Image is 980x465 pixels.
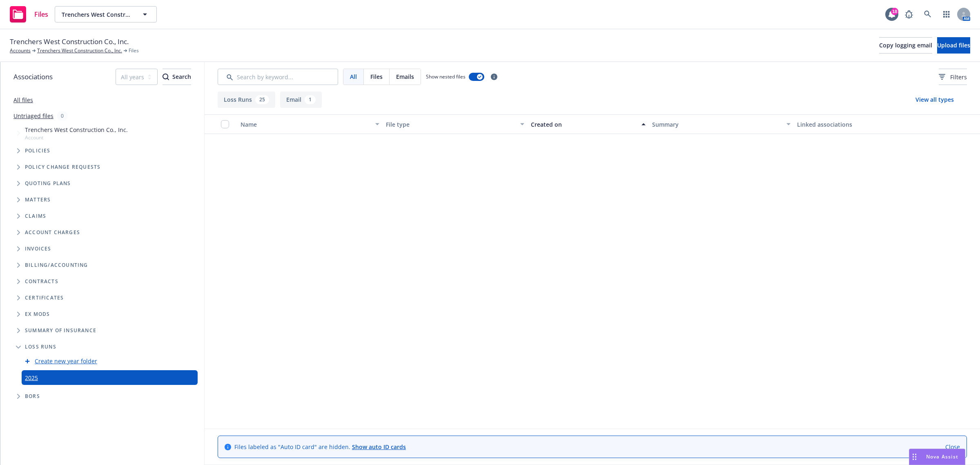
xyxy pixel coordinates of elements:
[163,74,169,80] svg: Search
[305,95,316,104] div: 1
[25,279,58,284] span: Contracts
[352,443,406,451] a: Show auto ID cards
[237,114,383,134] button: Name
[920,6,936,22] a: Search
[939,69,967,85] button: Filters
[25,373,38,382] a: 2025
[396,72,414,81] span: Emails
[241,120,370,129] div: Name
[163,69,191,85] button: SearchSearch
[909,449,965,465] button: Nova Assist
[901,6,917,22] a: Report a Bug
[218,69,338,85] input: Search by keyword...
[426,73,465,80] span: Show nested files
[891,7,898,14] div: 18
[25,394,40,399] span: BORs
[25,295,64,300] span: Certificates
[25,230,80,235] span: Account charges
[370,72,383,81] span: Files
[950,73,967,81] span: Filters
[234,443,406,451] span: Files labeled as "Auto ID card" are hidden.
[25,181,71,186] span: Quoting plans
[0,124,204,257] div: Tree Example
[7,3,51,26] a: Files
[939,73,967,81] span: Filters
[13,72,53,82] span: Associations
[937,37,970,54] button: Upload files
[652,120,782,129] div: Summary
[25,246,51,251] span: Invoices
[218,92,275,108] button: Loss Runs
[25,197,51,202] span: Matters
[902,92,967,108] button: View all types
[945,443,960,451] a: Close
[255,95,269,104] div: 25
[25,134,128,141] span: Account
[25,125,128,134] span: Trenchers West Construction Co., Inc.
[10,36,129,47] span: Trenchers West Construction Co., Inc.
[25,165,100,170] span: Policy change requests
[57,111,68,121] div: 0
[797,120,936,129] div: Linked associations
[129,47,139,54] span: Files
[13,96,33,104] a: All files
[35,357,97,365] a: Create new year folder
[10,47,31,54] a: Accounts
[55,6,157,22] button: Trenchers West Construction Co., Inc.
[531,120,636,129] div: Created on
[25,148,51,153] span: Policies
[13,112,53,120] a: Untriaged files
[0,257,204,405] div: Folder Tree Example
[383,114,528,134] button: File type
[34,11,48,18] span: Files
[163,69,191,85] div: Search
[879,37,932,54] button: Copy logging email
[37,47,122,54] a: Trenchers West Construction Co., Inc.
[909,449,920,465] div: Drag to move
[25,214,46,219] span: Claims
[221,120,229,128] input: Select all
[25,344,56,349] span: Loss Runs
[937,41,970,49] span: Upload files
[926,453,958,460] span: Nova Assist
[386,120,516,129] div: File type
[350,72,357,81] span: All
[25,328,96,333] span: Summary of insurance
[794,114,939,134] button: Linked associations
[280,92,322,108] button: Email
[938,6,955,22] a: Switch app
[649,114,794,134] button: Summary
[25,263,88,268] span: Billing/Accounting
[879,41,932,49] span: Copy logging email
[62,10,132,19] span: Trenchers West Construction Co., Inc.
[528,114,648,134] button: Created on
[25,312,50,317] span: Ex Mods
